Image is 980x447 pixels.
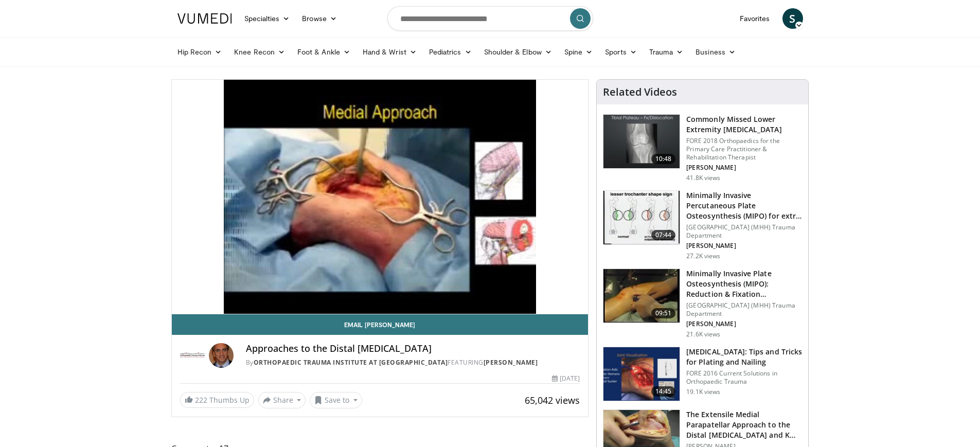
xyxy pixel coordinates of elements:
[686,242,802,250] p: [PERSON_NAME]
[651,154,676,164] span: 10:48
[686,320,802,328] p: [PERSON_NAME]
[734,8,776,29] a: Favorites
[689,42,742,62] a: Business
[651,308,676,318] span: 09:51
[209,343,234,368] img: Avatar
[387,6,593,31] input: Search topics, interventions
[423,42,478,62] a: Pediatrics
[686,114,802,135] h3: Commonly Missed Lower Extremity [MEDICAL_DATA]
[603,115,680,168] img: 4aa379b6-386c-4fb5-93ee-de5617843a87.150x105_q85_crop-smart_upscale.jpg
[603,190,802,260] a: 07:44 Minimally Invasive Percutaneous Plate Osteosynthesis (MIPO) for extr… [GEOGRAPHIC_DATA] (MH...
[603,114,802,182] a: 10:48 Commonly Missed Lower Extremity [MEDICAL_DATA] FORE 2018 Orthopaedics for the Primary Care ...
[782,8,803,29] a: S
[686,301,802,318] p: [GEOGRAPHIC_DATA] (MHH) Trauma Department
[651,386,676,397] span: 14:45
[238,8,296,29] a: Specialties
[686,174,720,182] p: 41.8K views
[686,223,802,240] p: [GEOGRAPHIC_DATA] (MHH) Trauma Department
[686,269,802,299] h3: Minimally Invasive Plate Osteosynthesis (MIPO): Reduction & Fixation…
[296,8,343,29] a: Browse
[258,392,306,408] button: Share
[177,13,232,24] img: VuMedi Logo
[686,190,802,221] h3: Minimally Invasive Percutaneous Plate Osteosynthesis (MIPO) for extr…
[558,42,599,62] a: Spine
[603,86,677,98] h4: Related Videos
[686,347,802,367] h3: [MEDICAL_DATA]: Tips and Tricks for Plating and Nailing
[180,392,254,408] a: 222 Thumbs Up
[171,42,228,62] a: Hip Recon
[310,392,362,408] button: Save to
[686,137,802,162] p: FORE 2018 Orthopaedics for the Primary Care Practitioner & Rehabilitation Therapist
[195,395,207,405] span: 222
[246,358,580,367] div: By FEATURING
[599,42,643,62] a: Sports
[643,42,690,62] a: Trauma
[686,388,720,396] p: 19.1K views
[552,374,580,383] div: [DATE]
[484,358,538,367] a: [PERSON_NAME]
[603,191,680,244] img: fylOjp5pkC-GA4Zn4xMDoxOjBrO-I4W8_9.150x105_q85_crop-smart_upscale.jpg
[603,347,680,401] img: cb807dfe-f02f-4aa3-9a62-dcfa16b747aa.150x105_q85_crop-smart_upscale.jpg
[478,42,558,62] a: Shoulder & Elbow
[686,409,802,440] h3: The Extensile Medial Parapatellar Approach to the Distal [MEDICAL_DATA] and K…
[291,42,357,62] a: Foot & Ankle
[651,230,676,240] span: 07:44
[228,42,291,62] a: Knee Recon
[172,314,589,335] a: Email [PERSON_NAME]
[357,42,423,62] a: Hand & Wrist
[246,343,580,354] h4: Approaches to the Distal [MEDICAL_DATA]
[686,330,720,338] p: 21.6K views
[686,369,802,386] p: FORE 2016 Current Solutions in Orthopaedic Trauma
[686,164,802,172] p: [PERSON_NAME]
[172,80,589,314] video-js: Video Player
[180,343,205,368] img: Orthopaedic Trauma Institute at UCSF
[686,252,720,260] p: 27.2K views
[603,269,802,338] a: 09:51 Minimally Invasive Plate Osteosynthesis (MIPO): Reduction & Fixation… [GEOGRAPHIC_DATA] (MH...
[603,347,802,401] a: 14:45 [MEDICAL_DATA]: Tips and Tricks for Plating and Nailing FORE 2016 Current Solutions in Orth...
[603,269,680,323] img: x0JBUkvnwpAy-qi34xMDoxOjBvO1TC8Z.150x105_q85_crop-smart_upscale.jpg
[525,394,580,406] span: 65,042 views
[254,358,448,367] a: Orthopaedic Trauma Institute at [GEOGRAPHIC_DATA]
